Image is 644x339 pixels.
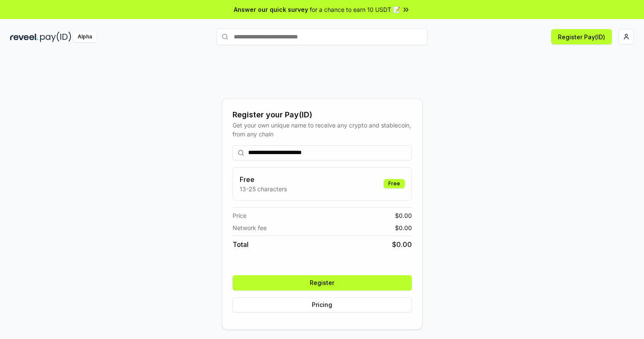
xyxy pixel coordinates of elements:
[233,121,412,138] div: Get your own unique name to receive any crypto and stablecoin, from any chain
[40,32,71,42] img: pay_id
[233,109,412,121] div: Register your Pay(ID)
[233,211,246,220] span: Price
[395,211,412,220] span: $ 0.00
[395,223,412,232] span: $ 0.00
[392,239,412,250] span: $ 0.00
[240,174,287,184] h3: Free
[233,275,412,290] button: Register
[73,32,97,42] div: Alpha
[234,5,308,14] span: Answer our quick survey
[551,29,612,44] button: Register Pay(ID)
[384,179,405,188] div: Free
[233,239,249,250] span: Total
[240,184,287,193] p: 13-25 characters
[310,5,400,14] span: for a chance to earn 10 USDT 📝
[233,297,412,312] button: Pricing
[233,223,267,232] span: Network fee
[10,32,38,42] img: reveel_dark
